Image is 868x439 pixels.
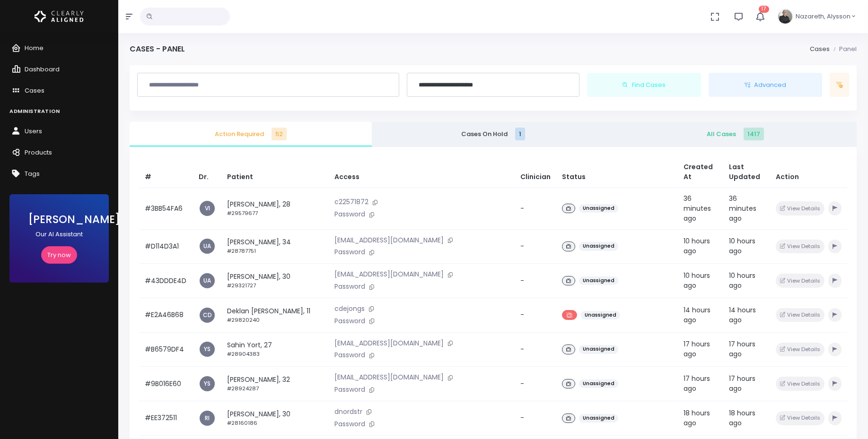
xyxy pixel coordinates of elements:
td: - [515,401,556,436]
td: [PERSON_NAME], 34 [221,229,329,264]
p: [EMAIL_ADDRESS][DOMAIN_NAME] [334,338,509,349]
th: Action [770,156,847,188]
span: 17 [759,6,769,13]
p: cdejongs [334,304,509,314]
span: Unassigned [579,242,618,251]
span: Action Required [137,129,364,139]
span: Dashboard [25,65,60,74]
td: - [515,264,556,298]
p: [EMAIL_ADDRESS][DOMAIN_NAME] [334,269,509,280]
small: #28904383 [227,350,260,358]
span: 18 hours ago [684,408,710,428]
span: Users [25,127,42,136]
span: 14 hours ago [729,305,756,325]
h3: [PERSON_NAME] [28,213,90,226]
th: Status [556,156,678,188]
th: Last Updated [723,156,770,188]
p: Password [334,282,509,292]
span: Unassigned [579,204,618,213]
td: #B6579DF4 [139,332,193,367]
button: View Details [776,240,824,253]
td: #EE372511 [139,401,193,436]
span: All Cases [622,129,849,139]
td: [PERSON_NAME], 28 [221,188,329,229]
li: Panel [830,44,857,54]
a: UA [200,273,215,288]
a: YS [200,376,215,391]
th: Dr. [193,156,221,188]
span: 36 minutes ago [729,194,756,223]
small: #28787751 [227,247,256,255]
span: 1 [515,128,525,140]
span: 18 hours ago [729,408,755,428]
span: 10 hours ago [729,271,755,290]
img: Logo Horizontal [35,7,84,26]
span: CD [200,308,215,323]
button: View Details [776,201,824,215]
span: Products [25,148,52,157]
td: #E2A46B68 [139,298,193,332]
small: #28924287 [227,385,259,392]
small: #28160186 [227,419,257,427]
td: - [515,298,556,332]
button: View Details [776,274,824,287]
button: View Details [776,308,824,322]
td: #9B016E60 [139,367,193,401]
button: View Details [776,377,824,390]
img: Header Avatar [777,8,794,25]
td: Sahin Yort, 27 [221,332,329,367]
small: #29321727 [227,282,256,289]
td: [PERSON_NAME], 30 [221,401,329,436]
span: 17 hours ago [684,339,710,359]
p: Password [334,209,509,220]
span: 10 hours ago [684,236,710,256]
span: Unassigned [579,414,618,423]
a: RI [200,411,215,426]
span: Tags [25,169,40,178]
span: 10 hours ago [729,236,755,256]
a: Cases [810,44,830,53]
td: - [515,367,556,401]
span: Unassigned [581,311,620,320]
td: [PERSON_NAME], 32 [221,367,329,401]
span: 14 hours ago [684,305,710,325]
p: Password [334,385,509,395]
button: Find Cases [587,73,701,97]
span: Unassigned [579,345,618,354]
span: Cases [25,86,44,95]
a: UA [200,239,215,254]
p: [EMAIL_ADDRESS][DOMAIN_NAME] [334,235,509,246]
th: # [139,156,193,188]
td: - [515,188,556,229]
span: 1417 [744,128,764,140]
span: 17 hours ago [729,374,755,393]
p: Password [334,316,509,327]
button: View Details [776,411,824,425]
a: YS [200,342,215,357]
p: [EMAIL_ADDRESS][DOMAIN_NAME] [334,372,509,383]
span: Unassigned [579,379,618,388]
button: View Details [776,343,824,356]
span: Home [25,43,44,52]
td: - [515,229,556,264]
span: Cases On Hold [379,129,606,139]
h4: Cases - Panel [130,44,185,53]
p: Our AI Assistant [28,230,90,239]
p: dnordstr [334,407,509,417]
td: Deklan [PERSON_NAME], 11 [221,298,329,332]
span: Nazareth, Alysson [796,12,850,21]
p: Password [334,419,509,430]
td: [PERSON_NAME], 30 [221,264,329,298]
a: Try now [41,246,77,264]
p: Password [334,350,509,361]
td: #3BB54FA6 [139,188,193,229]
span: 17 hours ago [684,374,710,393]
a: VI [200,201,215,216]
